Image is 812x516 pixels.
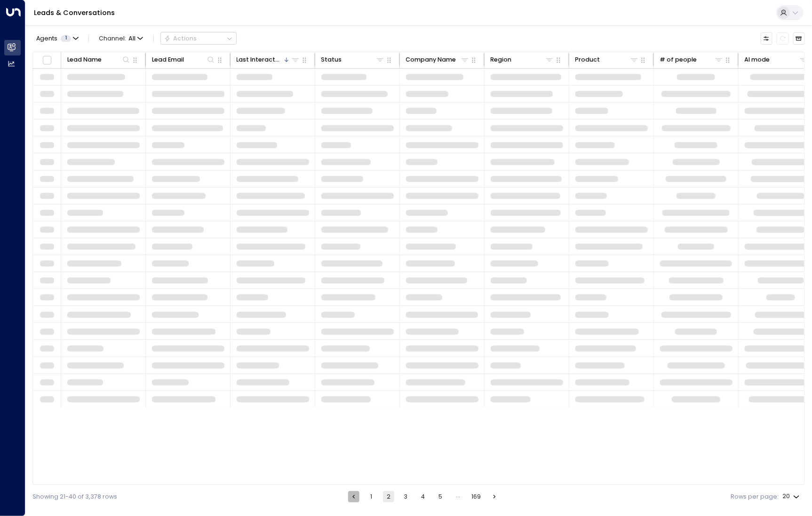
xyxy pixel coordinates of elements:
div: Button group with a nested menu [160,32,237,45]
div: Product [575,55,639,65]
button: Actions [160,32,237,45]
button: Channel:All [96,32,146,44]
button: Go to previous page [348,491,359,502]
div: Lead Email [152,55,184,65]
div: 20 [783,490,802,503]
nav: pagination navigation [348,491,500,502]
div: Region [491,55,555,65]
div: Product [575,55,600,65]
div: Actions [164,35,197,42]
label: Rows per page: [731,493,779,501]
button: Archived Leads [793,32,805,44]
div: # of people [660,55,697,65]
div: Company Name [406,55,456,65]
button: Customize [761,32,772,44]
button: page 2 [383,491,394,502]
div: AI mode [745,55,770,65]
button: Go to page 5 [435,491,446,502]
div: Lead Name [67,55,102,65]
div: Company Name [406,55,470,65]
button: Go to page 3 [400,491,412,502]
button: Go to next page [489,491,500,502]
div: Status [321,55,342,65]
span: Refresh [777,32,788,44]
div: … [452,491,463,502]
div: Showing 21-40 of 3,378 rows [32,493,117,501]
div: Last Interacted [237,55,301,65]
div: Last Interacted [237,55,283,65]
button: Agents1 [32,32,81,44]
button: Go to page 4 [417,491,429,502]
button: Go to page 1 [366,491,377,502]
div: Lead Email [152,55,216,65]
a: Leads & Conversations [34,8,115,17]
span: All [128,35,135,42]
div: Region [491,55,512,65]
span: 1 [61,35,71,42]
button: Go to page 169 [470,491,483,502]
div: AI mode [745,55,809,65]
div: Lead Name [67,55,131,65]
div: # of people [660,55,724,65]
span: Agents [36,36,57,42]
span: Channel: [96,32,146,44]
div: Status [321,55,385,65]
